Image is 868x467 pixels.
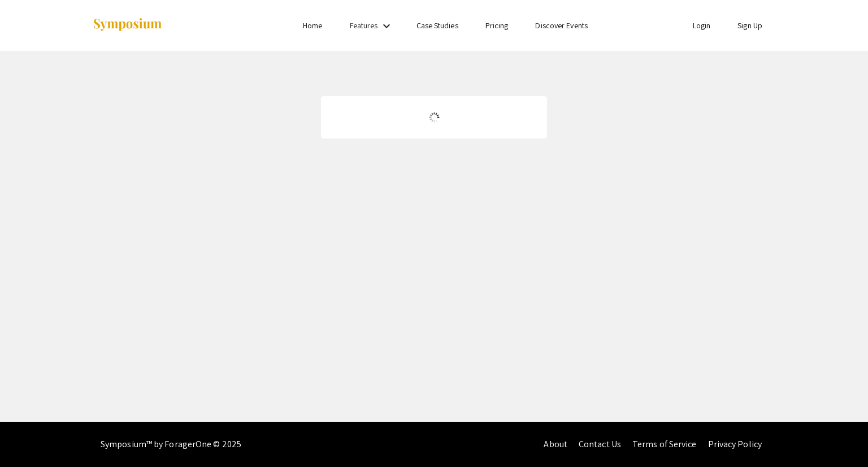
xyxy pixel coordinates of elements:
mat-icon: Expand Features list [380,19,393,33]
div: Symposium™ by ForagerOne © 2025 [101,422,241,467]
a: Contact Us [579,438,621,450]
a: Terms of Service [632,438,697,450]
a: About [544,438,567,450]
a: Login [693,20,711,31]
a: Discover Events [535,20,588,31]
a: Sign Up [737,20,762,31]
a: Features [350,20,378,31]
img: Loading [424,107,444,127]
a: Privacy Policy [708,438,762,450]
a: Home [303,20,322,31]
a: Case Studies [416,20,458,31]
a: Pricing [485,20,509,31]
img: Symposium by ForagerOne [92,18,163,33]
